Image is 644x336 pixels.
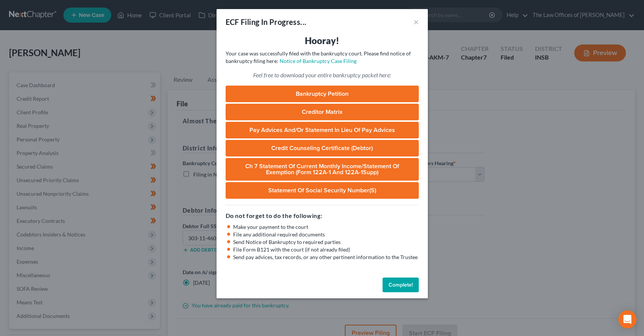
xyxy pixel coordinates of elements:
a: Notice of Bankruptcy Case Filing [280,58,357,64]
li: Make your payment to the court [233,223,419,231]
a: Credit Counseling Certificate (Debtor) [226,140,419,156]
a: Ch 7 Statement of Current Monthly Income/Statement of Exemption (Form 122A-1 and 122A-1Supp) [226,158,419,181]
button: Complete! [383,278,419,293]
a: Bankruptcy Petition [226,86,419,102]
li: File any additional required documents [233,231,419,238]
a: Pay Advices and/or Statement in Lieu of Pay Advices [226,122,419,138]
li: File Form B121 with the court (if not already filed) [233,246,419,253]
h5: Do not forget to do the following: [226,211,419,220]
p: Feel free to download your entire bankruptcy packet here: [226,71,419,80]
li: Send pay advices, tax records, or any other pertinent information to the Trustee [233,253,419,261]
div: ECF Filing In Progress... [226,17,307,27]
div: Open Intercom Messenger [618,310,636,328]
button: × [413,17,419,26]
a: Creditor Matrix [226,104,419,120]
li: Send Notice of Bankruptcy to required parties [233,238,419,246]
a: Statement of Social Security Number(s) [226,182,419,199]
span: Your case was successfully filed with the bankruptcy court. Please find notice of bankruptcy fili... [226,50,411,64]
h3: Hooray! [226,35,419,47]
